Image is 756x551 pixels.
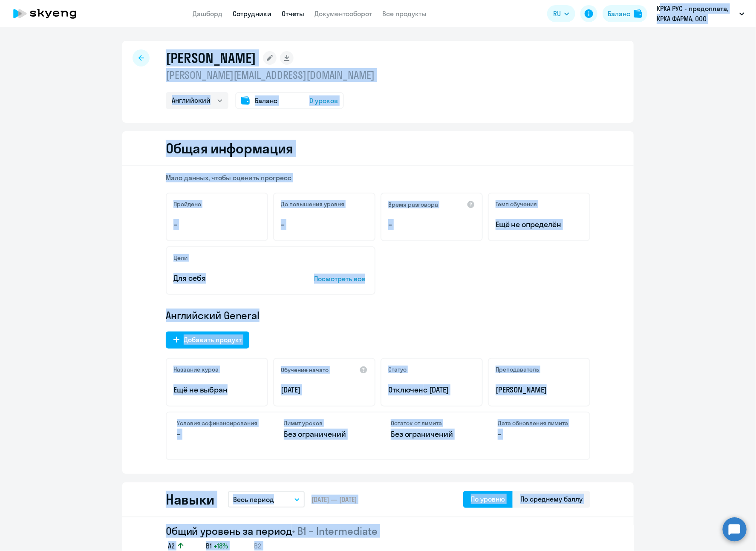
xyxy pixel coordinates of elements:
[282,9,304,18] a: Отчеты
[496,219,583,230] span: Ещё не определён
[166,309,260,322] span: Английский General
[206,541,212,551] span: B1
[173,366,219,373] h5: Название курса
[388,366,407,373] h5: Статус
[391,419,472,427] h4: Остаток от лимита
[496,366,539,373] h5: Преподаватель
[657,3,736,24] p: КРКА РУС - предоплата, КРКА ФАРМА, ООО
[233,494,274,505] p: Весь период
[391,429,472,440] p: Без ограничений
[281,219,368,230] p: –
[166,173,590,182] p: Мало данных, чтобы оценить прогресс
[608,9,630,19] div: Баланс
[168,541,175,551] span: A2
[382,9,427,18] a: Все продукты
[634,9,642,18] img: balance
[173,254,188,262] h5: Цели
[603,5,647,22] button: Балансbalance
[312,495,357,504] span: [DATE] — [DATE]
[254,541,262,551] span: B2
[214,541,228,551] span: +18%
[166,491,214,508] h2: Навыки
[281,200,344,208] h5: До повышения уровня
[553,9,561,19] span: RU
[281,384,368,395] p: [DATE]
[498,419,579,427] h4: Дата обновления лимита
[255,95,277,106] span: Баланс
[166,140,293,157] h2: Общая информация
[281,366,329,374] h5: Обучение начато
[547,5,575,22] button: RU
[228,491,305,508] button: Весь период
[233,9,271,18] a: Сотрудники
[309,95,338,106] span: 0 уроков
[496,384,583,395] p: [PERSON_NAME]
[388,201,438,208] h5: Время разговора
[284,429,365,440] p: Без ограничений
[520,494,583,504] div: По среднему баллу
[471,494,505,504] div: По уровню
[166,332,249,349] button: Добавить продукт
[292,525,378,537] span: • B1 – Intermediate
[315,9,372,18] a: Документооборот
[496,200,537,208] h5: Темп обучения
[388,219,475,230] p: –
[284,419,365,427] h4: Лимит уроков
[173,384,260,395] p: Ещё не выбран
[166,49,256,66] h1: [PERSON_NAME]
[498,429,579,440] p: –
[166,68,375,82] p: [PERSON_NAME][EMAIL_ADDRESS][DOMAIN_NAME]
[388,384,475,395] p: Отключен
[314,274,368,284] p: Посмотреть все
[173,200,201,208] h5: Пройдено
[193,9,222,18] a: Дашборд
[177,419,258,427] h4: Условия софинансирования
[173,273,288,284] p: Для себя
[177,429,258,440] p: –
[424,385,449,395] span: с [DATE]
[184,335,242,345] div: Добавить продукт
[652,3,749,24] button: КРКА РУС - предоплата, КРКА ФАРМА, ООО
[166,524,590,538] h2: Общий уровень за период
[173,219,260,230] p: –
